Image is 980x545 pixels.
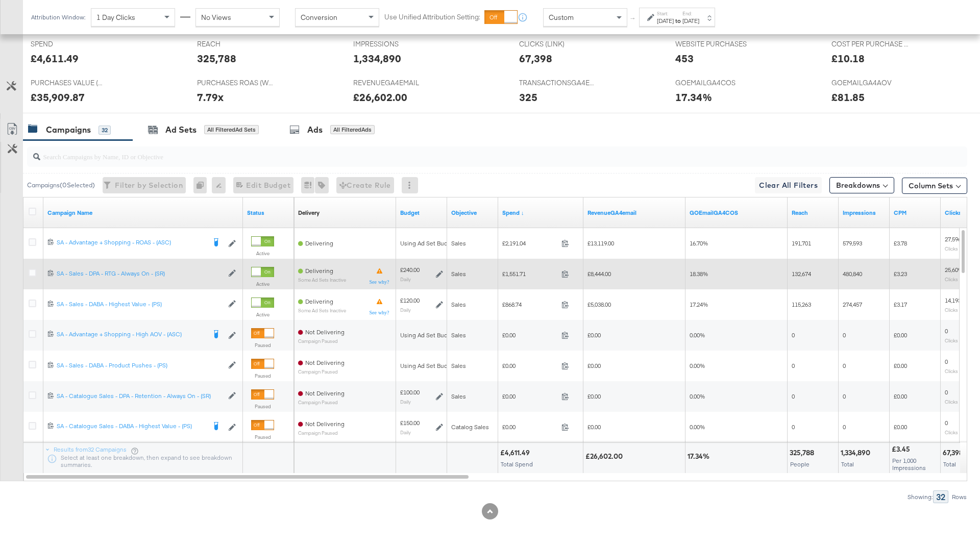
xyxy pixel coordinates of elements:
[57,330,205,340] a: SA - Advantage + Shopping - High AOV - (ASC)
[204,125,259,134] div: All Filtered Ad Sets
[894,301,907,308] span: £3.17
[305,328,345,336] span: Not Delivering
[843,270,862,278] span: 480,840
[46,124,91,136] div: Campaigns
[330,125,375,134] div: All Filtered Ads
[251,250,274,257] label: Active
[298,369,345,375] sub: Campaign Paused
[298,430,345,436] sub: Campaign Paused
[305,359,345,366] span: Not Delivering
[501,460,533,468] span: Total Spend
[193,177,212,193] div: 0
[353,78,430,88] span: REVENUEGA4EMAIL
[549,13,574,22] span: Custom
[841,448,873,458] div: 1,334,890
[197,78,274,88] span: PURCHASES ROAS (WEBSITE EVENTS)
[892,444,913,454] div: £3.45
[790,448,817,458] div: 325,788
[945,327,948,335] span: 0
[843,392,846,400] span: 0
[792,362,795,369] span: 0
[27,181,95,190] div: Campaigns ( 0 Selected)
[251,311,274,318] label: Active
[57,422,205,430] div: SA - Catalogue Sales - DABA - Highest Value - (PS)
[305,298,333,305] span: Delivering
[945,266,961,274] span: 25,609
[57,422,205,432] a: SA - Catalogue Sales - DABA - Highest Value - (PS)
[251,281,274,287] label: Active
[587,362,601,369] span: £0.00
[831,39,908,49] span: COST PER PURCHASE (WEBSITE EVENTS)
[894,423,907,431] span: £0.00
[298,400,345,405] sub: Campaign Paused
[251,342,274,349] label: Paused
[400,239,457,247] div: Using Ad Set Budget
[843,239,862,247] span: 579,593
[587,423,601,431] span: £0.00
[400,388,420,397] div: £100.00
[894,331,907,339] span: £0.00
[502,239,557,247] span: £2,191.04
[57,300,223,308] div: SA - Sales - DABA - Highest Value - (PS)
[298,338,345,344] sub: Campaign Paused
[945,388,948,396] span: 0
[353,51,401,66] div: 1,334,890
[31,39,107,49] span: SPEND
[57,269,223,278] div: SA - Sales - DPA - RTG - Always On - (SR)
[305,267,333,275] span: Delivering
[57,392,223,401] a: SA - Catalogue Sales - DPA - Retention - Always On - (SR)
[31,90,85,105] div: £35,909.87
[502,362,557,369] span: £0.00
[945,358,948,365] span: 0
[894,362,907,369] span: £0.00
[628,17,638,21] span: ↑
[907,493,933,501] div: Showing:
[451,239,466,247] span: Sales
[400,296,420,305] div: £120.00
[843,209,886,217] a: The number of times your ad was served. On mobile apps an ad is counted as served the first time ...
[451,423,489,431] span: Catalog Sales
[945,337,971,343] sub: Clicks (Link)
[31,78,107,88] span: PURCHASES VALUE (WEBSITE EVENTS)
[40,142,881,162] input: Search Campaigns by Name, ID or Objective
[831,51,865,66] div: £10.18
[690,301,708,308] span: 17.24%
[945,245,971,252] sub: Clicks (Link)
[400,429,411,435] sub: Daily
[829,177,894,193] button: Breakdowns
[945,235,961,243] span: 27,596
[197,39,274,49] span: REACH
[451,301,466,308] span: Sales
[251,403,274,410] label: Paused
[843,301,862,308] span: 274,457
[792,301,811,308] span: 115,263
[675,78,752,88] span: GOEMAILGA4COS
[688,452,713,461] div: 17.34%
[400,419,420,427] div: £150.00
[587,301,611,308] span: £5,038.00
[894,392,907,400] span: £0.00
[57,269,223,278] a: SA - Sales - DPA - RTG - Always On - (SR)
[519,39,596,49] span: CLICKS (LINK)
[894,209,937,217] a: The average cost you've paid to have 1,000 impressions of your ad.
[451,270,466,278] span: Sales
[47,209,239,217] a: Your campaign name.
[831,90,865,105] div: £81.85
[587,239,614,247] span: £13,119.00
[502,423,557,431] span: £0.00
[945,399,971,405] sub: Clicks (Link)
[682,10,699,17] label: End:
[251,434,274,440] label: Paused
[690,362,705,369] span: 0.00%
[301,13,337,22] span: Conversion
[502,392,557,400] span: £0.00
[307,124,323,136] div: Ads
[790,460,810,468] span: People
[587,392,601,400] span: £0.00
[31,14,86,21] div: Attribution Window:
[843,362,846,369] span: 0
[57,361,223,369] div: SA - Sales - DABA - Product Pushes - (PS)
[502,209,579,217] a: The total amount spent to date.
[400,307,411,313] sub: Daily
[902,178,967,194] button: Column Sets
